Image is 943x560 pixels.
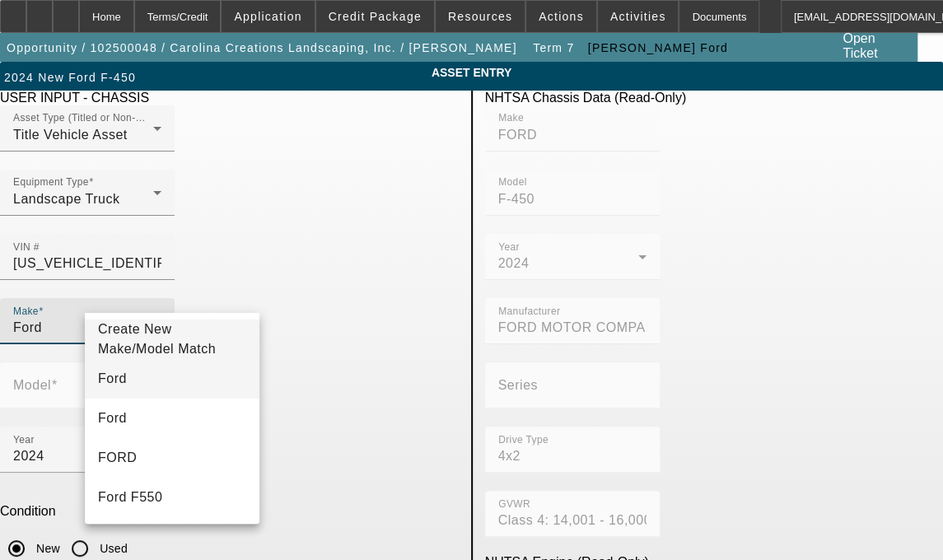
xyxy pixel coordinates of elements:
mat-label: Year [13,434,35,445]
mat-label: Manufacturer [498,306,560,316]
button: Actions [526,1,596,32]
mat-label: Equipment Type [13,177,89,188]
mat-label: GVWR [498,498,530,509]
mat-label: Make [498,113,524,124]
span: FORD [98,450,137,464]
button: Credit Package [316,1,434,32]
span: 2024 New Ford F-450 [4,71,136,84]
mat-label: Asset Type (Titled or Non-Titled) [13,113,165,124]
mat-label: Drive Type [498,434,549,445]
span: Ford [98,411,127,425]
mat-label: Model [13,378,51,392]
span: Opportunity / 102500048 / Carolina Creations Landscaping, Inc. / [PERSON_NAME] [7,41,517,54]
button: Activities [598,1,679,32]
button: Resources [436,1,525,32]
span: Credit Package [329,10,422,23]
button: Term 7 [527,33,580,63]
mat-label: Year [498,241,520,252]
mat-label: Model [498,177,527,188]
span: Term 7 [533,41,574,54]
span: [PERSON_NAME] Ford [588,41,728,54]
label: Used [96,540,128,557]
span: Ford F550 [98,490,162,504]
span: Create New Make/Model Match [98,322,216,356]
mat-label: Make [13,306,39,316]
span: Activities [610,10,666,23]
span: Title Vehicle Asset [13,128,128,142]
span: 2024 [13,449,44,463]
mat-label: Series [498,378,538,392]
button: [PERSON_NAME] Ford [584,33,732,63]
label: New [33,540,60,557]
span: ASSET ENTRY [12,66,931,79]
a: Open Ticket [836,25,916,68]
mat-label: VIN # [13,241,40,252]
span: Landscape Truck [13,192,119,206]
span: Application [234,10,301,23]
span: Actions [539,10,584,23]
button: Application [222,1,314,32]
span: Ford [98,371,127,385]
span: Resources [448,10,512,23]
